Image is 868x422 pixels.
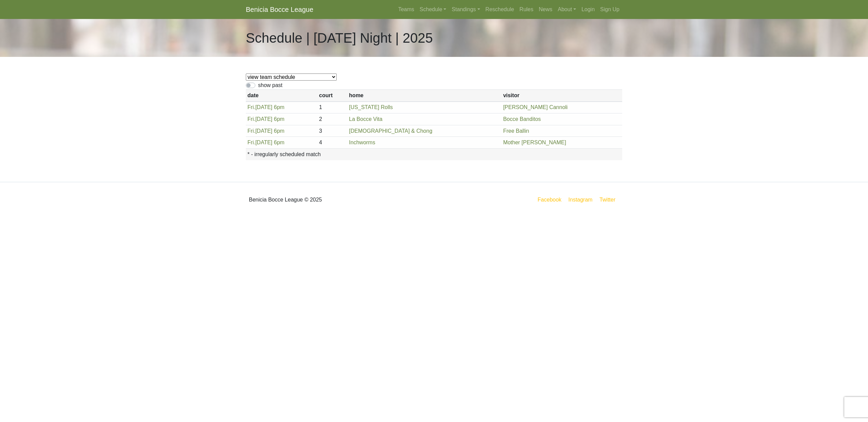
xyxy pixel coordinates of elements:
a: About [555,3,579,16]
a: Instagram [567,195,594,204]
th: home [348,90,502,102]
a: News [536,3,555,16]
td: 3 [317,125,347,137]
a: [PERSON_NAME] Cannoli [503,104,568,110]
a: Free Ballin [503,128,529,134]
a: Benicia Bocce League [246,3,313,16]
a: [DEMOGRAPHIC_DATA] & Chong [349,128,432,134]
span: Fri. [248,140,255,145]
a: Fri.[DATE] 6pm [248,140,284,145]
a: Standings [449,3,482,16]
a: Mother [PERSON_NAME] [503,140,566,145]
a: La Bocce Vita [349,116,382,122]
a: Inchworms [349,140,375,145]
th: date [246,90,317,102]
label: show past [258,81,282,89]
th: court [317,90,347,102]
a: [US_STATE] Rolls [349,104,393,110]
a: Teams [395,3,417,16]
td: 2 [317,113,347,125]
a: Fri.[DATE] 6pm [248,128,284,134]
a: Fri.[DATE] 6pm [248,116,284,122]
span: Fri. [248,104,255,110]
a: Schedule [417,3,449,16]
a: Login [579,3,597,16]
div: Benicia Bocce League © 2025 [241,188,434,212]
a: Facebook [536,195,563,204]
a: Sign Up [597,3,622,16]
td: 1 [317,102,347,113]
td: 4 [317,137,347,149]
a: Twitter [598,195,621,204]
a: Bocce Banditos [503,116,541,122]
h1: Schedule | [DATE] Night | 2025 [246,30,433,46]
th: visitor [501,90,622,102]
span: Fri. [248,116,255,122]
span: Fri. [248,128,255,134]
a: Rules [517,3,536,16]
a: Fri.[DATE] 6pm [248,104,284,110]
a: Reschedule [483,3,517,16]
th: * - irregularly scheduled match [246,148,622,160]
